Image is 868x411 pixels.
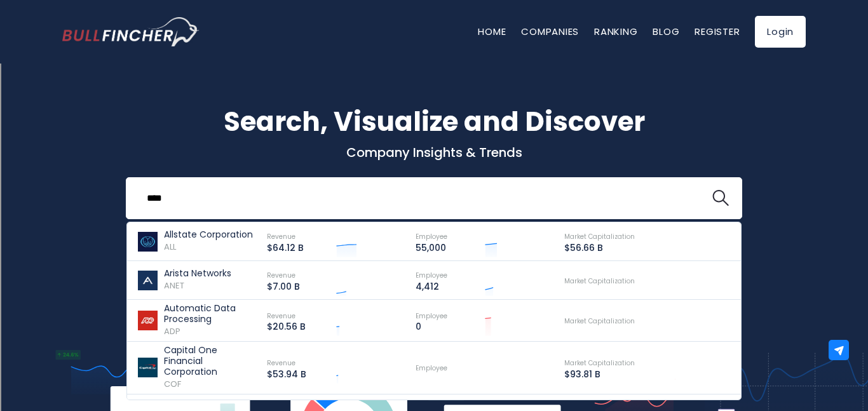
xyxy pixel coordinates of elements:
p: 55,000 [416,243,447,253]
a: Ranking [594,25,637,38]
p: 4,412 [416,281,447,292]
p: 0 [416,321,447,332]
span: Market Capitalization [564,316,635,326]
p: Automatic Data Processing [164,303,255,325]
span: Revenue [267,232,295,241]
p: Allstate Corporation [164,229,253,240]
a: Automatic Data Processing ADP Revenue $20.56 B Employee 0 Market Capitalization [127,300,741,342]
p: Capital One Financial Corporation [164,345,255,377]
span: Employee [416,363,447,373]
a: Allstate Corporation ALL Revenue $64.12 B Employee 55,000 Market Capitalization $56.66 B [127,222,741,261]
span: ANET [164,280,184,292]
p: $7.00 B [267,281,300,292]
a: Register [695,25,740,38]
a: Arista Networks ANET Revenue $7.00 B Employee 4,412 Market Capitalization [127,261,741,300]
p: $53.94 B [267,369,306,380]
span: Revenue [267,358,295,368]
a: Blog [653,25,679,38]
span: Employee [416,311,447,321]
span: Market Capitalization [564,358,635,368]
a: Companies [521,25,579,38]
span: Market Capitalization [564,276,635,286]
span: COF [164,378,181,390]
span: ADP [164,325,180,337]
span: Employee [416,232,447,241]
p: Arista Networks [164,268,231,279]
p: $56.66 B [564,243,635,253]
span: Revenue [267,311,295,321]
span: ALL [164,241,176,253]
span: Employee [416,271,447,280]
p: $93.81 B [564,369,635,380]
img: search icon [712,190,729,206]
span: Revenue [267,271,295,280]
a: Capital One Financial Corporation COF Revenue $53.94 B Employee Market Capitalization $93.81 B [127,342,741,394]
a: Home [478,25,506,38]
p: $20.56 B [267,321,306,332]
a: Go to homepage [62,17,199,46]
img: Bullfincher logo [62,17,200,46]
p: $64.12 B [267,243,304,253]
span: Market Capitalization [564,232,635,241]
a: Login [755,16,806,48]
